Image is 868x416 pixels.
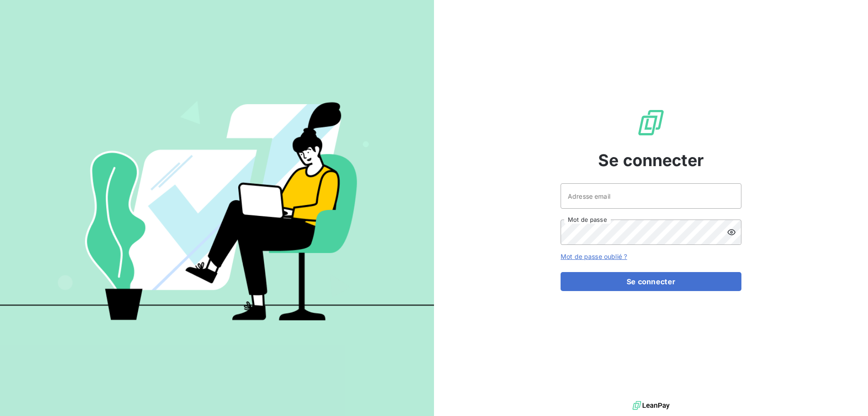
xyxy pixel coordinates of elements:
[561,272,741,291] button: Se connecter
[561,183,741,209] input: placeholder
[632,399,670,412] img: logo
[598,148,704,172] span: Se connecter
[637,108,665,137] img: Logo LeanPay
[561,253,627,260] a: Mot de passe oublié ?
